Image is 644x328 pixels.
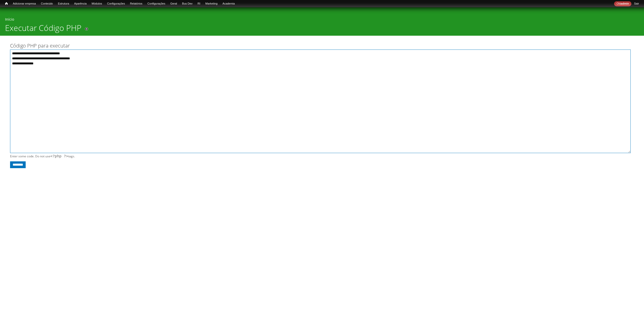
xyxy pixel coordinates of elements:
[89,1,105,6] a: Módulos
[168,1,180,6] a: Geral
[3,1,10,6] a: Início
[220,1,237,6] a: Academia
[10,1,38,6] a: Adicionar empresa
[195,1,203,6] a: RI
[55,1,72,6] a: Estrutura
[145,1,168,6] a: Configurações
[614,1,631,6] a: Oláadmin
[72,1,89,6] a: Aparência
[10,154,631,158] div: Enter some code. Do not use tags.
[128,1,145,6] a: Relatórios
[50,154,68,158] code: <?php ?>
[621,2,629,5] strong: admin
[105,1,128,6] a: Configurações
[5,17,14,22] a: Início
[180,1,195,6] a: Bus Dev
[203,1,220,6] a: Marketing
[10,42,626,50] label: Código PHP para executar
[5,23,82,36] h1: Executar Código PHP
[5,2,8,5] span: Início
[631,1,641,6] a: Sair
[38,1,56,6] a: Conteúdo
